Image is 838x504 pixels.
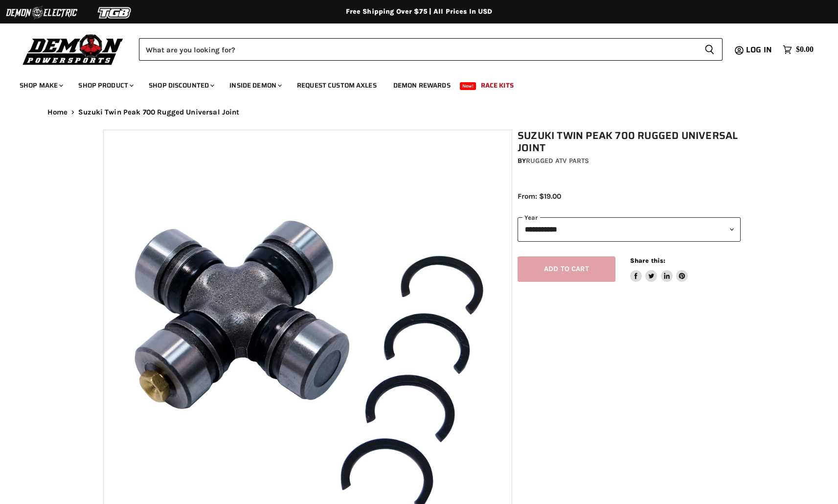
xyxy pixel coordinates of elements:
div: Free Shipping Over $75 | All Prices In USD [28,7,811,16]
a: Race Kits [474,75,521,95]
button: Search [697,38,723,61]
a: Log in [742,46,778,54]
span: From: $19.00 [518,192,561,201]
h1: Suzuki Twin Peak 700 Rugged Universal Joint [518,130,741,154]
span: Share this: [630,257,665,264]
span: Log in [746,44,772,56]
a: Inside Demon [222,75,288,95]
a: Home [47,108,68,116]
span: Suzuki Twin Peak 700 Rugged Universal Joint [78,108,239,116]
a: Demon Rewards [386,75,458,95]
aside: Share this: [630,256,688,282]
nav: Breadcrumbs [28,108,811,116]
img: TGB Logo 2 [78,3,152,22]
input: Search [139,38,697,61]
span: $0.00 [796,45,814,54]
a: Rugged ATV Parts [526,157,589,165]
form: Product [139,38,723,61]
a: Shop Product [71,75,139,95]
select: year [518,217,741,241]
img: Demon Powersports [20,32,127,67]
a: Shop Make [12,75,69,95]
span: New! [460,82,476,90]
img: Demon Electric Logo 2 [5,3,78,22]
a: Shop Discounted [141,75,220,95]
a: Request Custom Axles [290,75,384,95]
ul: Main menu [12,71,811,95]
div: by [518,156,741,166]
a: $0.00 [778,43,818,57]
